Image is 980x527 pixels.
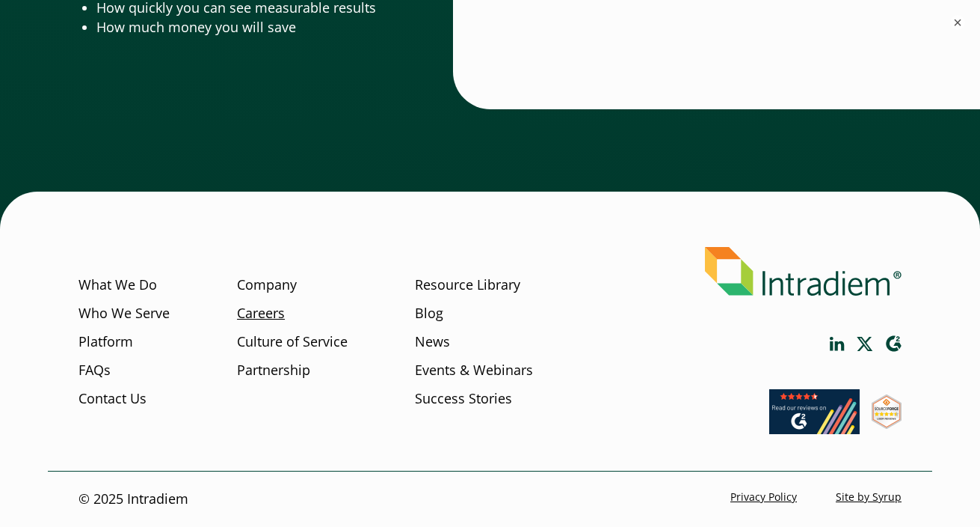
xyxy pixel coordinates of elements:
[78,303,170,323] a: Who We Serve
[237,360,310,380] a: Partnership
[78,275,157,295] a: What We Do
[78,360,111,380] a: FAQs
[237,303,285,323] a: Careers
[78,332,133,351] a: Platform
[836,490,902,504] a: Site by Syrup
[872,415,902,433] a: Link opens in a new window
[705,247,902,296] img: Intradiem
[415,275,520,295] a: Resource Library
[78,490,188,509] p: © 2025 Intradiem
[730,490,797,504] a: Privacy Policy
[415,389,512,408] a: Success Stories
[885,335,902,353] a: Link opens in a new window
[415,303,443,323] a: Blog
[415,332,450,351] a: News
[872,395,902,429] img: SourceForge User Reviews
[950,15,965,30] button: ×
[769,420,860,438] a: Link opens in a new window
[78,389,147,408] a: Contact Us
[415,360,533,380] a: Events & Webinars
[857,337,873,351] a: Link opens in a new window
[830,337,845,351] a: Link opens in a new window
[769,389,860,434] img: Read our reviews on G2
[237,332,348,351] a: Culture of Service
[237,275,297,295] a: Company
